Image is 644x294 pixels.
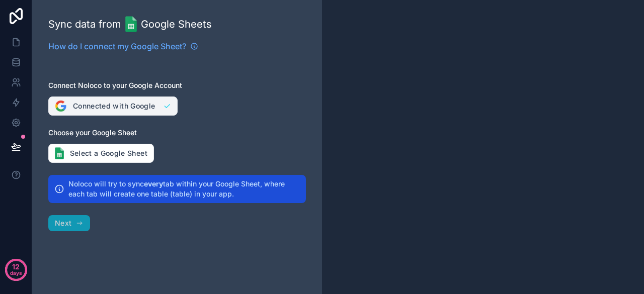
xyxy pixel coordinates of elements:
span: Sync data from [48,17,121,31]
h2: Noloco will try to sync tab within your Google Sheet, where each tab will create one table (table... [68,179,300,199]
img: Sign in With Google Logo [55,100,67,112]
p: days [10,266,22,280]
button: Select a Google Sheet [48,144,154,163]
button: Connected with Google [48,96,178,116]
label: Choose your Google Sheet [48,128,306,138]
a: How do I connect my Google Sheet? [48,40,198,52]
label: Connect Noloco to your Google Account [48,80,306,90]
img: Google Sheets Logo [55,147,64,159]
span: Google Sheets [141,17,212,31]
p: 12 [12,262,20,272]
img: Google Sheets logo [125,16,137,32]
strong: every [144,179,163,188]
span: How do I connect my Google Sheet? [48,40,186,52]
